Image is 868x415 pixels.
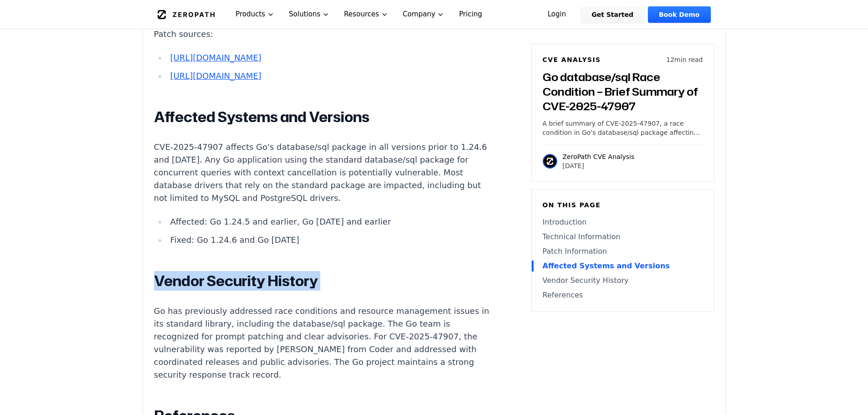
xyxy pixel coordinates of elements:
[563,152,635,161] p: ZeroPath CVE Analysis
[543,200,703,210] h6: On this page
[543,119,703,137] p: A brief summary of CVE-2025-47907, a race condition in Go's database/sql package affecting query ...
[543,231,703,242] a: Technical Information
[167,215,493,228] li: Affected: Go 1.24.5 and earlier, Go [DATE] and earlier
[167,234,493,246] li: Fixed: Go 1.24.6 and Go [DATE]
[543,246,703,257] a: Patch Information
[543,290,703,301] a: References
[154,305,493,381] p: Go has previously addressed race conditions and resource management issues in its standard librar...
[543,217,703,228] a: Introduction
[170,71,261,81] a: [URL][DOMAIN_NAME]
[154,141,493,205] p: CVE-2025-47907 affects Go's database/sql package in all versions prior to 1.24.6 and [DATE]. Any ...
[666,55,703,64] p: 12 min read
[543,261,703,272] a: Affected Systems and Versions
[543,70,703,113] h3: Go database/sql Race Condition – Brief Summary of CVE-2025-47907
[580,6,644,23] a: Get Started
[154,108,493,126] h2: Affected Systems and Versions
[543,275,703,286] a: Vendor Security History
[563,161,635,170] p: [DATE]
[170,53,261,62] a: [URL][DOMAIN_NAME]
[543,154,557,169] img: ZeroPath CVE Analysis
[154,28,493,41] p: Patch sources:
[543,55,601,64] h6: CVE Analysis
[648,6,710,23] a: Book Demo
[154,272,493,290] h2: Vendor Security History
[537,6,577,23] a: Login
